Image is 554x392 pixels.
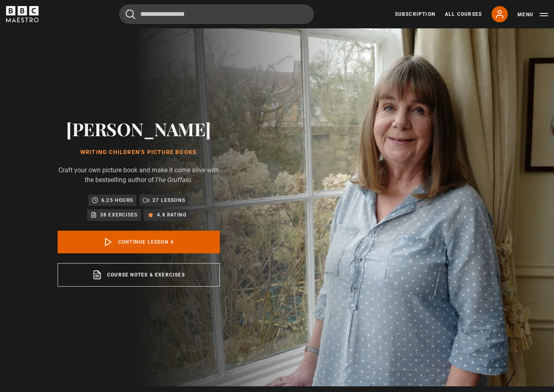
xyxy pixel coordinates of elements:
[445,11,482,18] a: All Courses
[6,6,39,22] svg: BBC Maestro
[58,118,220,139] h2: [PERSON_NAME]
[395,11,435,18] a: Subscription
[58,231,220,253] a: Continue lesson 4
[101,196,133,204] p: 6.25 hours
[100,211,137,219] p: 38 exercises
[58,149,220,156] h1: Writing Children's Picture Books
[157,211,187,219] p: 4.8 rating
[152,196,185,204] p: 27 lessons
[119,4,314,24] input: Search
[126,9,135,19] button: Submit the search query
[517,11,548,19] button: Toggle navigation
[154,176,191,184] i: The Gruffalo
[58,263,220,287] a: Course notes & exercises
[58,165,220,185] p: Craft your own picture book and make it come alive with the bestselling author of .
